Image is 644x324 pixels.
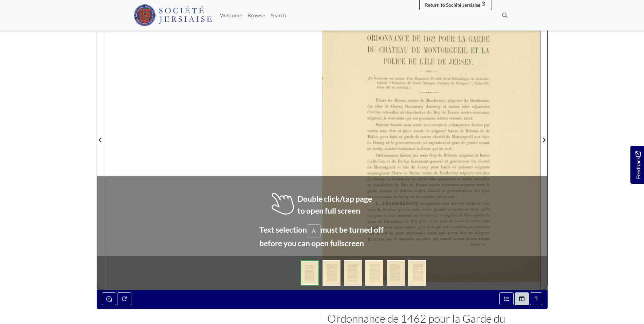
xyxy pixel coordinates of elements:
[268,8,289,22] a: Search
[365,260,383,286] img: 82cd839175d19c9d36d838dfe6c09a8b3a14eb784970b8dcd4cb8dfaa3a2fc15
[344,260,362,286] img: 82cd839175d19c9d36d838dfe6c09a8b3a14eb784970b8dcd4cb8dfaa3a2fc15
[245,8,268,22] a: Browse
[217,8,245,22] a: Welcome
[300,260,319,286] img: 82cd839175d19c9d36d838dfe6c09a8b3a14eb784970b8dcd4cb8dfaa3a2fc15
[515,292,529,305] button: Thumbnails
[425,2,480,8] span: Return to Société Jersiaise
[530,292,542,305] button: Help
[630,146,644,184] a: Would you like to provide feedback?
[102,292,116,305] button: Enable or disable loupe tool (Alt+L)
[134,3,212,28] a: Société Jersiaise logo
[117,292,131,305] button: Rotate the book
[499,292,514,305] button: Open metadata window
[323,260,341,286] img: 82cd839175d19c9d36d838dfe6c09a8b3a14eb784970b8dcd4cb8dfaa3a2fc15
[408,260,426,286] img: 82cd839175d19c9d36d838dfe6c09a8b3a14eb784970b8dcd4cb8dfaa3a2fc15
[134,4,212,26] img: Société Jersiaise
[634,151,642,179] span: Feedback
[387,260,405,286] img: 82cd839175d19c9d36d838dfe6c09a8b3a14eb784970b8dcd4cb8dfaa3a2fc15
